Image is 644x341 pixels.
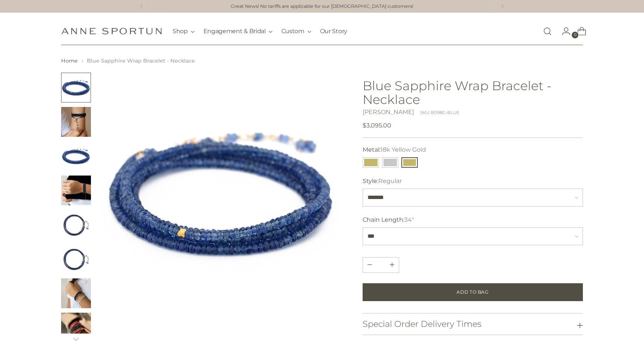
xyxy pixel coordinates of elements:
a: Anne Sportun Fine Jewellery [61,28,162,35]
button: Change image to image 6 [61,244,91,274]
button: Engagement & Bridal [203,23,272,40]
label: Chain Length: [363,215,414,224]
div: SKU: B098G-BLUE [420,110,460,116]
button: Add product quantity [363,258,376,272]
button: 14k White Gold [382,157,398,168]
a: Home [61,57,78,64]
a: [PERSON_NAME] [363,108,414,116]
a: Open search modal [540,24,555,39]
span: 18k Yellow Gold [381,146,426,153]
button: Change image to image 1 [61,73,91,102]
span: $3,095.00 [363,121,391,130]
a: Our Story [320,23,347,40]
span: Add to Bag [457,289,489,296]
span: Regular [378,177,402,184]
span: 34" [404,216,414,223]
nav: breadcrumbs [61,57,583,65]
button: Change image to image 5 [61,210,91,240]
button: Special Order Delivery Times [363,313,583,335]
button: 18k Yellow Gold [401,157,418,168]
button: Change image to image 4 [61,176,91,205]
button: Custom [281,23,311,40]
button: Add to Bag [363,283,583,301]
button: Change image to image 2 [61,107,91,137]
button: 14k Yellow Gold [363,157,379,168]
a: Open cart modal [571,24,586,39]
button: Shop [173,23,195,40]
button: Change image to image 3 [61,141,91,171]
span: 0 [572,32,578,38]
input: Product quantity [372,258,390,272]
span: Blue Sapphire Wrap Bracelet - Necklace [87,57,195,64]
h1: Blue Sapphire Wrap Bracelet - Necklace [363,79,583,106]
img: Blue Sapphire Wrap Bracelet - Necklace [101,73,341,313]
a: Go to the account page [556,24,571,39]
button: Subtract product quantity [385,258,399,272]
label: Style: [363,177,402,186]
label: Metal: [363,145,426,154]
button: Change image to image 7 [61,278,91,308]
h3: Special Order Delivery Times [363,319,482,329]
a: Great News! No tariffs are applicable for our [DEMOGRAPHIC_DATA] customers! [231,3,413,10]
